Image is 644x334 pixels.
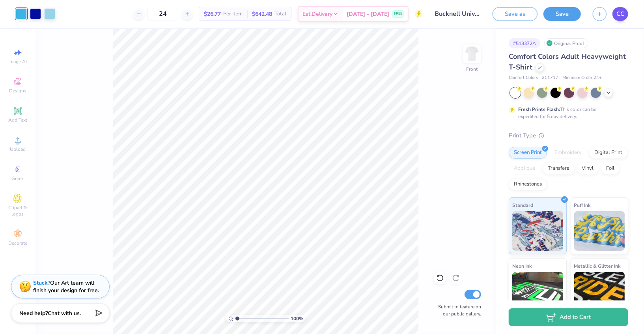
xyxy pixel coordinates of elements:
[48,310,81,317] span: Chat with us.
[512,262,532,270] span: Neon Ink
[467,66,478,73] div: Front
[509,308,628,326] button: Add to Cart
[601,163,620,175] div: Foil
[549,147,587,159] div: Embroidery
[544,38,588,48] div: Original Proof
[509,52,626,72] span: Comfort Colors Adult Heavyweight T-Shirt
[589,147,627,159] div: Digital Print
[302,10,332,18] span: Est. Delivery
[204,10,221,18] span: $26.77
[8,117,27,123] span: Add Text
[509,163,540,175] div: Applique
[574,201,591,209] span: Puff Ink
[577,163,599,175] div: Vinyl
[12,175,24,182] span: Greek
[518,106,560,113] strong: Fresh Prints Flash:
[574,262,621,270] span: Metallic & Glitter Ink
[4,205,32,217] span: Clipart & logos
[434,303,481,317] label: Submit to feature on our public gallery.
[464,46,480,62] img: Front
[518,106,615,120] div: This color can be expedited for 5 day delivery.
[291,315,303,322] span: 100 %
[509,147,547,159] div: Screen Print
[543,163,574,175] div: Transfers
[223,10,243,18] span: Per Item
[509,38,540,48] div: # 513372A
[612,7,628,21] a: CC
[274,10,286,18] span: Total
[542,75,558,81] span: # C1717
[252,10,272,18] span: $642.48
[429,6,487,22] input: Untitled Design
[509,178,547,190] div: Rhinestones
[147,7,178,21] input: – –
[33,279,99,294] div: Our Art team will finish your design for free.
[9,88,26,94] span: Designs
[347,10,389,18] span: [DATE] - [DATE]
[493,7,538,21] button: Save as
[394,11,402,17] span: FREE
[33,279,50,287] strong: Stuck?
[509,131,628,140] div: Print Type
[8,240,27,246] span: Decorate
[10,146,26,152] span: Upload
[574,272,625,311] img: Metallic & Glitter Ink
[9,58,27,65] span: Image AI
[562,75,602,81] span: Minimum Order: 24 +
[19,310,48,317] strong: Need help?
[512,211,563,251] img: Standard
[512,201,533,209] span: Standard
[512,272,563,311] img: Neon Ink
[543,7,581,21] button: Save
[616,9,624,19] span: CC
[574,211,625,251] img: Puff Ink
[509,75,538,81] span: Comfort Colors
